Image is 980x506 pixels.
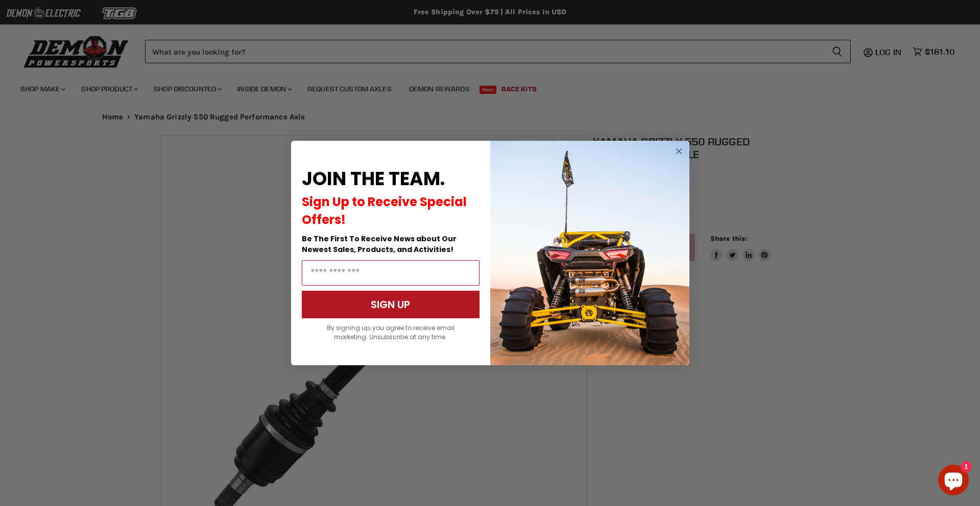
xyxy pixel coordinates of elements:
[490,141,689,365] img: a9095488-b6e7-41ba-879d-588abfab540b.jpeg
[302,260,480,286] input: Email Address
[935,465,972,498] inbox-online-store-chat: Shopify online store chat
[302,291,480,318] button: SIGN UP
[302,166,445,192] span: JOIN THE TEAM.
[673,145,685,158] button: Close dialog
[302,193,467,228] span: Sign Up to Receive Special Offers!
[302,234,457,255] span: Be The First To Receive News about Our Newest Sales, Products, and Activities!
[327,323,455,341] span: By signing up, you agree to receive email marketing. Unsubscribe at any time.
